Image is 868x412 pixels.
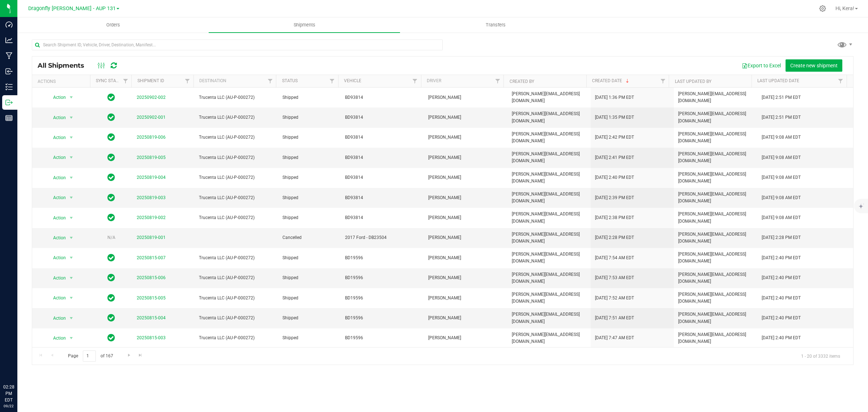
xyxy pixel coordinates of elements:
span: [PERSON_NAME] [428,274,503,281]
span: Trucenta LLC (AU-P-000272) [199,134,273,141]
a: Orders [17,17,209,33]
span: [DATE] 2:28 PM EDT [595,234,634,241]
span: [PERSON_NAME][EMAIL_ADDRESS][DOMAIN_NAME] [678,331,753,345]
span: select [67,273,76,283]
span: [PERSON_NAME][EMAIL_ADDRESS][DOMAIN_NAME] [678,110,753,124]
span: Shipped [282,94,336,101]
span: In Sync [107,152,115,163]
inline-svg: Outbound [5,99,13,106]
span: Trucenta LLC (AU-P-000272) [199,255,273,261]
span: Trucenta LLC (AU-P-000272) [199,154,273,161]
a: 20250819-002 [137,215,166,220]
a: 20250819-001 [137,235,166,240]
a: 20250815-006 [137,275,166,280]
inline-svg: Inventory [5,83,13,91]
span: [PERSON_NAME][EMAIL_ADDRESS][DOMAIN_NAME] [512,311,586,325]
a: 20250815-003 [137,335,166,340]
a: Vehicle [344,78,361,83]
span: [PERSON_NAME][EMAIL_ADDRESS][DOMAIN_NAME] [678,131,753,144]
span: Shipped [282,295,336,302]
span: [DATE] 2:40 PM EDT [762,315,801,321]
span: [PERSON_NAME][EMAIL_ADDRESS][DOMAIN_NAME] [678,271,753,285]
span: select [67,213,76,223]
a: Created Date [592,78,630,83]
span: BD93814 [345,134,420,141]
span: [PERSON_NAME] [428,255,503,261]
span: BD19596 [345,274,420,281]
span: Action [47,293,67,303]
span: Action [47,92,67,102]
span: select [67,92,76,102]
span: Trucenta LLC (AU-P-000272) [199,214,273,221]
p: 09/22 [3,403,14,409]
inline-svg: Reports [5,114,13,122]
span: BD93814 [345,154,420,161]
span: Trucenta LLC (AU-P-000272) [199,274,273,281]
a: Filter [492,75,503,87]
a: 20250819-004 [137,175,166,180]
a: Filter [182,75,193,87]
span: [DATE] 9:08 AM EDT [762,134,801,141]
span: [DATE] 7:53 AM EDT [595,274,634,281]
span: [DATE] 1:35 PM EDT [595,114,634,121]
span: N/A [107,235,115,240]
span: Shipped [282,174,336,181]
span: [PERSON_NAME][EMAIL_ADDRESS][DOMAIN_NAME] [512,191,586,205]
input: Search Shipment ID, Vehicle, Driver, Destination, Manifest... [32,39,443,50]
span: [PERSON_NAME][EMAIL_ADDRESS][DOMAIN_NAME] [512,131,586,144]
span: Shipped [282,335,336,341]
span: [DATE] 2:40 PM EDT [762,274,801,281]
a: Filter [264,75,276,87]
a: 20250902-002 [137,95,166,100]
span: Shipped [282,114,336,121]
span: Shipped [282,194,336,201]
span: Shipped [282,214,336,221]
span: In Sync [107,132,115,142]
span: [PERSON_NAME] [428,214,503,221]
span: Action [47,273,67,283]
a: 20250815-005 [137,295,166,300]
a: Shipments [209,17,400,33]
inline-svg: Dashboard [5,21,13,28]
span: [PERSON_NAME][EMAIL_ADDRESS][DOMAIN_NAME] [512,271,586,285]
a: Filter [409,75,421,87]
span: Shipped [282,274,336,281]
span: In Sync [107,193,115,203]
span: [PERSON_NAME][EMAIL_ADDRESS][DOMAIN_NAME] [678,231,753,245]
a: 20250815-007 [137,255,166,260]
inline-svg: Manufacturing [5,52,13,59]
span: Action [47,233,67,243]
span: [PERSON_NAME][EMAIL_ADDRESS][DOMAIN_NAME] [512,151,586,164]
span: [PERSON_NAME][EMAIL_ADDRESS][DOMAIN_NAME] [678,91,753,104]
span: [PERSON_NAME][EMAIL_ADDRESS][DOMAIN_NAME] [512,211,586,224]
span: All Shipments [38,62,92,70]
span: Trucenta LLC (AU-P-000272) [199,295,273,302]
span: Cancelled [282,234,336,241]
inline-svg: Analytics [5,37,13,44]
span: Trucenta LLC (AU-P-000272) [199,315,273,321]
span: Orders [97,22,130,28]
span: [DATE] 2:40 PM EDT [762,295,801,302]
span: Trucenta LLC (AU-P-000272) [199,335,273,341]
span: select [67,113,76,123]
span: select [67,313,76,323]
span: [PERSON_NAME][EMAIL_ADDRESS][DOMAIN_NAME] [678,251,753,265]
span: Trucenta LLC (AU-P-000272) [199,174,273,181]
span: Shipped [282,154,336,161]
a: 20250902-001 [137,115,166,120]
span: [DATE] 9:08 AM EDT [762,194,801,201]
span: [DATE] 1:36 PM EDT [595,94,634,101]
span: Transfers [476,22,515,28]
span: BD93814 [345,174,420,181]
span: In Sync [107,213,115,223]
span: Action [47,313,67,323]
span: 2017 Ford - DB23504 [345,234,420,241]
span: [PERSON_NAME] [428,194,503,201]
div: Manage settings [818,5,827,12]
a: Filter [119,75,131,87]
span: BD19596 [345,295,420,302]
button: Create new shipment [786,59,842,72]
a: Shipment ID [137,78,164,83]
span: [PERSON_NAME] [428,114,503,121]
span: Shipped [282,255,336,261]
